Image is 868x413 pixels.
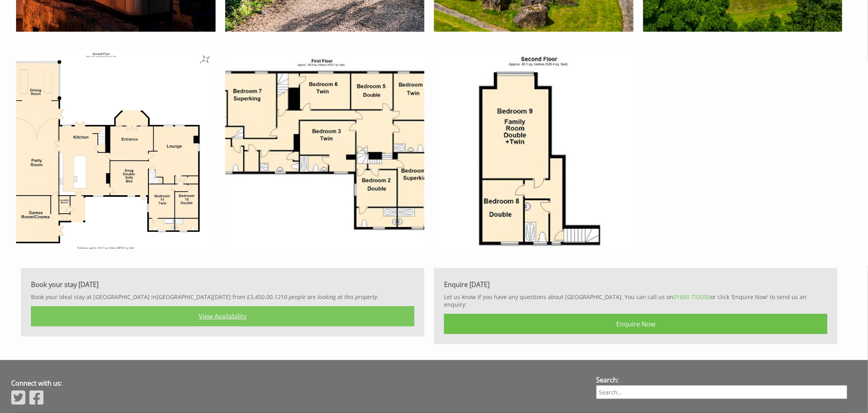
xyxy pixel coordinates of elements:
p: Book your ideal stay at [GEOGRAPHIC_DATA] in [DATE] from £3,450.00. [31,293,414,301]
i: 1210 people are looking at this property. [274,293,378,301]
h3: Book your stay [DATE] [31,280,414,289]
h3: Search: [596,376,847,384]
input: Search... [596,386,847,399]
a: Enquire Now [444,314,827,334]
h3: Connect with us: [11,379,580,388]
a: [GEOGRAPHIC_DATA] [156,293,213,301]
h3: Enquire [DATE] [444,280,827,289]
a: View Availability [31,306,414,326]
img: Ist Floor Plan for Monnow Valley Studios self catering holiday accommodation Monmouthshire www.bh... [225,50,425,250]
img: Twitter [11,390,25,406]
img: Facebook [29,390,43,406]
img: Ground Floor Plan for Monnow Valley Studios self catering holiday accommodation Monmouthshire www... [16,50,216,250]
a: 01600 732050 [673,293,710,301]
p: Let us know if you have any questions about [GEOGRAPHIC_DATA]. You can call us on or click 'Enqui... [444,293,827,308]
img: 2nd Floor Plan for Monnow Valley Studios self catering holiday accommodation Monmouthshire www.bh... [434,50,634,250]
